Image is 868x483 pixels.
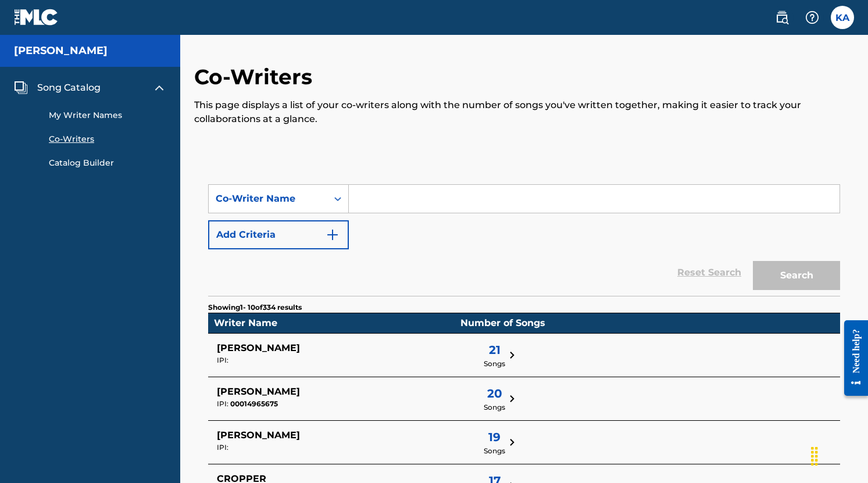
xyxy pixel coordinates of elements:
[194,98,854,126] p: This page displays a list of your co-writers along with the number of songs you've written togeth...
[484,359,505,369] span: Songs
[49,133,166,145] a: Co-Writers
[326,228,340,242] img: 9d2ae6d4665cec9f34b9.svg
[208,313,455,334] td: Writer Name
[505,348,519,362] img: 9c6d0d277daabd5cf687.svg
[801,6,824,29] div: Help
[484,446,505,456] span: Songs
[484,402,505,413] span: Songs
[455,313,840,334] td: Number of Songs
[455,385,519,413] button: 20Songs
[217,342,300,353] span: [PERSON_NAME]
[194,64,318,90] h2: Co-Writers
[14,81,28,95] img: Song Catalog
[484,341,505,359] span: 21
[208,220,349,249] button: Add Criteria
[217,399,367,409] div: 00014965675
[217,399,228,408] span: IPI:
[505,392,519,406] img: 9c6d0d277daabd5cf687.svg
[217,430,300,441] span: [PERSON_NAME]
[208,184,840,296] form: Search Form
[208,302,302,313] p: Showing 1 - 10 of 334 results
[216,192,320,206] div: Co-Writer Name
[217,386,300,397] span: [PERSON_NAME]
[217,443,228,452] span: IPI:
[37,81,101,95] span: Song Catalog
[835,311,868,405] iframe: Resource Center
[14,9,59,26] img: MLC Logo
[455,341,519,369] button: 21Songs
[770,6,794,29] a: Public Search
[505,435,519,449] img: 9c6d0d277daabd5cf687.svg
[805,10,819,24] img: help
[484,385,505,402] span: 20
[14,44,108,58] h5: Toby Songwriter
[14,81,101,95] a: Song CatalogSong Catalog
[152,81,166,95] img: expand
[455,428,519,456] button: 19Songs
[49,109,166,121] a: My Writer Names
[831,6,854,29] div: User Menu
[805,439,824,474] div: Drag
[810,427,868,483] iframe: Chat Widget
[775,10,789,24] img: search
[217,356,228,364] span: IPI:
[484,428,505,446] span: 19
[49,157,166,169] a: Catalog Builder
